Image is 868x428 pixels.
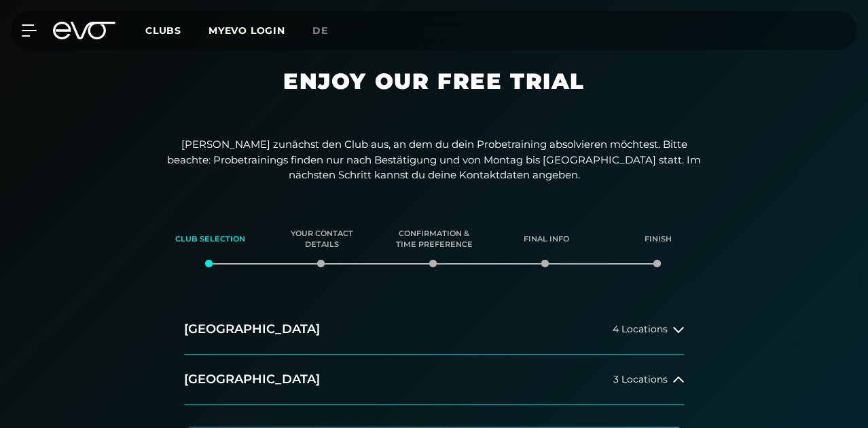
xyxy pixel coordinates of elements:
h2: [GEOGRAPHIC_DATA] [184,371,320,388]
div: Confirmation & time preference [395,221,473,258]
span: Clubs [145,24,181,37]
button: [GEOGRAPHIC_DATA]4 Locations [184,305,684,355]
div: Final info [507,221,585,258]
p: [PERSON_NAME] zunächst den Club aus, an dem du dein Probetraining absolvieren möchtest. Bitte bea... [162,137,706,183]
div: Club selection [171,221,249,258]
a: Clubs [145,24,209,37]
h2: [GEOGRAPHIC_DATA] [184,321,320,338]
span: 3 Locations [613,374,668,385]
h1: Enjoy our free trial [122,68,746,117]
a: MYEVO LOGIN [209,24,285,37]
div: Your contact details [283,221,361,258]
button: [GEOGRAPHIC_DATA]3 Locations [184,355,684,405]
a: de [312,23,344,39]
span: de [312,24,328,37]
div: Finish [619,221,698,258]
span: 4 Locations [613,324,668,334]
